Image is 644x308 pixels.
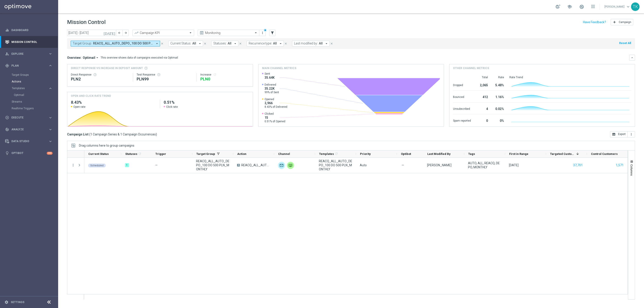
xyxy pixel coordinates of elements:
span: A [237,164,240,167]
i: person_search [5,52,9,56]
button: arrow_back [116,30,123,36]
div: Increase [200,73,249,76]
div: Plan [5,64,48,68]
div: PLN2 [71,76,129,82]
button: close [160,41,164,46]
img: Private message [287,162,294,169]
i: close [239,42,242,45]
span: Targeted Customers [550,152,574,156]
div: +10 [47,152,53,155]
div: PLN0 [200,76,249,82]
div: track_changes Analyze keyboard_arrow_right [5,128,53,131]
h4: Other channel metrics [453,66,489,70]
button: filter_alt [269,30,275,36]
div: Actions [12,78,58,85]
span: Opened [265,97,287,101]
h3: Campaign List [67,132,157,136]
div: Direct Response [71,73,129,76]
div: Mission Control [5,40,53,44]
span: 35.64K [265,76,275,80]
span: ) [156,132,157,136]
span: Trigger [155,152,166,156]
i: close [284,42,287,45]
span: Calculate column [334,151,338,156]
a: Mission Control [11,36,53,48]
i: add [613,20,616,24]
button: Target Group: REACQ_ALL_AUTO_DEPO_100 DO 500 PLN_MONTHLY arrow_drop_down [71,41,160,46]
i: refresh [335,152,338,156]
div: 0% [493,117,504,124]
ng-select: Monitoring [198,30,259,36]
div: Explore [5,52,48,56]
colored-tag: Scheduled [88,163,106,167]
span: Statuses [125,152,137,156]
span: Clicked [265,112,285,116]
span: ( [89,132,90,136]
button: close [238,41,242,46]
div: Target Groups [12,72,58,78]
multiple-options-button: Export to CSV [610,132,635,136]
div: Tomasz Kowalczyk [427,163,451,167]
span: Control Customers [591,152,618,156]
span: Explore [11,53,48,55]
span: Sent [265,72,275,76]
div: Total [476,76,488,79]
i: more_vert [261,31,264,35]
button: more_vert [71,163,75,167]
span: REACQ_ALL_AUTO_DEPO_100 DO 500 PLN_MONTHLY [241,163,270,167]
i: close [161,42,164,45]
i: lightbulb [5,151,9,155]
span: Campaign [619,21,631,24]
span: Click rate [166,105,178,109]
div: person_search Explore keyboard_arrow_right [5,52,53,56]
span: Last Modified By [427,152,451,156]
i: filter_alt [270,31,274,35]
span: Auto [360,163,367,167]
span: REACQ_ALL_AUTO_DEPO_100 DO 500 PLN_MONTHLY [196,159,229,171]
span: Columns [630,164,633,176]
span: Plan [11,64,48,67]
span: Target Group: [73,42,92,45]
i: [DATE] [104,31,116,35]
div: Realtime Triggers [12,105,58,112]
span: Analyze [11,128,48,131]
div: 1.16% [493,93,504,100]
span: Channel [278,152,290,156]
div: Templates [12,85,58,98]
span: Execute [11,116,48,119]
i: arrow_drop_down [155,42,159,46]
button: Statuses: All arrow_drop_down [211,41,238,46]
i: refresh [138,152,142,156]
span: Optimail [83,56,95,60]
a: Optimail [14,93,47,97]
div: Optimail [14,92,58,98]
div: Test Response [137,73,193,76]
button: arrow_forward [123,30,129,36]
button: equalizer Dashboard [5,28,53,32]
a: Target Groups [12,73,47,77]
div: 1 [125,163,129,167]
div: Templates [12,87,48,90]
span: All [192,42,196,45]
span: Action [237,152,246,156]
span: — [155,163,158,167]
i: play_circle_outline [5,116,9,120]
h4: Main channel metrics [262,66,296,70]
i: gps_fixed [5,64,9,68]
img: Optimail [278,162,285,169]
div: 0 [476,117,488,124]
button: open_in_browser Export [610,131,628,137]
div: Rate Trend [509,76,631,79]
div: This overview shows data of campaigns executed via Optimail [101,56,178,60]
button: add Campaign [611,19,633,25]
span: Recurrence type: [249,42,272,45]
span: Templates [319,152,334,156]
i: arrow_drop_down [95,56,99,60]
div: PLN99 [137,76,193,82]
button: Templates keyboard_arrow_right [12,86,53,90]
span: 99% of Sent [265,91,279,94]
button: 1,571 [615,162,624,168]
a: Streams [12,100,47,103]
